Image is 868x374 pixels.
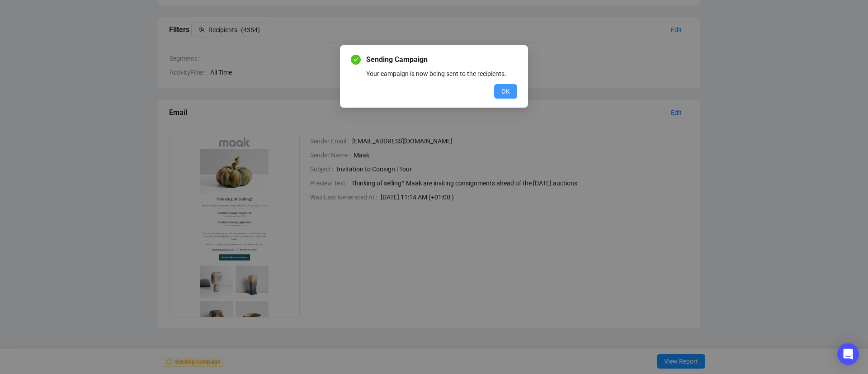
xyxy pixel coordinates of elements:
[366,69,517,79] div: Your campaign is now being sent to the recipients.
[351,55,361,65] span: check-circle
[837,343,859,365] div: Open Intercom Messenger
[501,86,510,96] span: OK
[366,54,517,65] span: Sending Campaign
[494,84,517,99] button: OK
